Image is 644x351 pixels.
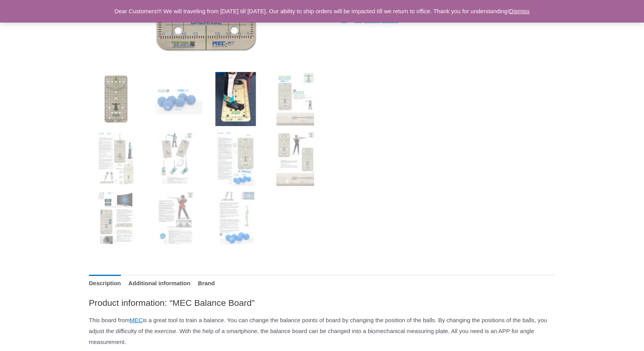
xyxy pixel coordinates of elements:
[128,275,190,291] a: Additional information
[148,192,202,246] img: MEC Balance Board - Image 10
[89,132,143,186] img: MEC Balance Board - Image 5
[509,8,530,14] a: Dismiss
[89,72,143,126] img: MEC Balance Board
[130,317,143,323] a: MEC
[208,192,262,246] img: MEC Balance Board - Image 11
[148,72,202,126] img: MEC Balance Board - Image 2
[208,132,262,186] img: MEC Balance Board - Image 7
[208,72,262,126] img: MEC Balance Board - Image 3
[148,132,202,186] img: MEC Balance Board - Image 6
[89,297,555,309] h2: Product information: “MEC Balance Board”
[268,72,322,126] img: MEC Balance Board - Image 4
[268,132,322,186] img: MEC Balance Board - Image 8
[89,275,121,291] a: Description
[89,315,555,347] p: This board from is a great tool to train a balance. You can change the balance points of board by...
[89,192,143,246] img: MEC Balance Board - Image 9
[198,275,215,291] a: Brand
